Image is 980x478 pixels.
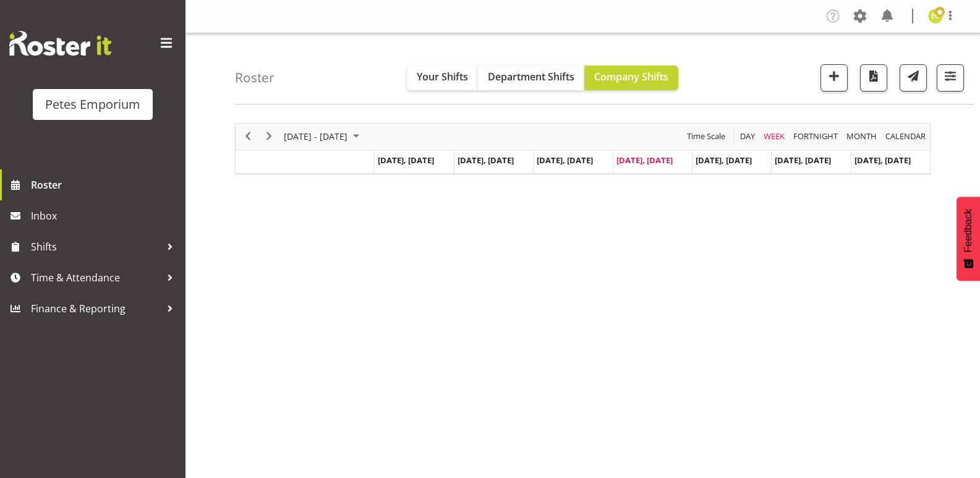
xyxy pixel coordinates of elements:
[417,70,468,83] span: Your Shifts
[884,129,927,144] span: calendar
[884,129,928,144] button: Month
[31,268,161,287] span: Time & Attendance
[537,155,593,166] span: [DATE], [DATE]
[584,66,678,90] button: Company Shifts
[845,129,879,144] button: Timeline Month
[937,64,964,92] button: Filter Shifts
[279,124,367,150] div: August 18 - 24, 2025
[963,209,974,252] span: Feedback
[860,64,887,92] button: Download a PDF of the roster according to the set date range.
[31,299,161,318] span: Finance & Reporting
[775,155,831,166] span: [DATE], [DATE]
[739,129,756,144] span: Day
[282,129,365,144] button: August 2025
[240,129,257,144] button: Previous
[696,155,752,166] span: [DATE], [DATE]
[31,176,179,194] span: Roster
[845,129,878,144] span: Month
[792,129,839,144] span: Fortnight
[488,70,574,83] span: Department Shifts
[478,66,584,90] button: Department Shifts
[854,155,911,166] span: [DATE], [DATE]
[283,129,349,144] span: [DATE] - [DATE]
[957,197,980,281] button: Feedback - Show survey
[31,237,161,256] span: Shifts
[458,155,514,166] span: [DATE], [DATE]
[738,129,757,144] button: Timeline Day
[820,64,848,92] button: Add a new shift
[31,207,179,225] span: Inbox
[45,95,140,114] div: Petes Emporium
[616,155,673,166] span: [DATE], [DATE]
[762,129,786,144] span: Week
[686,129,726,144] span: Time Scale
[791,129,840,144] button: Fortnight
[258,124,279,150] div: next period
[928,9,943,23] img: emma-croft7499.jpg
[235,70,275,85] h4: Roster
[237,124,258,150] div: previous period
[235,123,931,174] div: Timeline Week of August 21, 2025
[900,64,927,92] button: Send a list of all shifts for the selected filtered period to all rostered employees.
[762,129,787,144] button: Timeline Week
[9,31,111,56] img: Rosterit website logo
[407,66,478,90] button: Your Shifts
[685,129,728,144] button: Time Scale
[261,129,278,144] button: Next
[594,70,668,83] span: Company Shifts
[378,155,434,166] span: [DATE], [DATE]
